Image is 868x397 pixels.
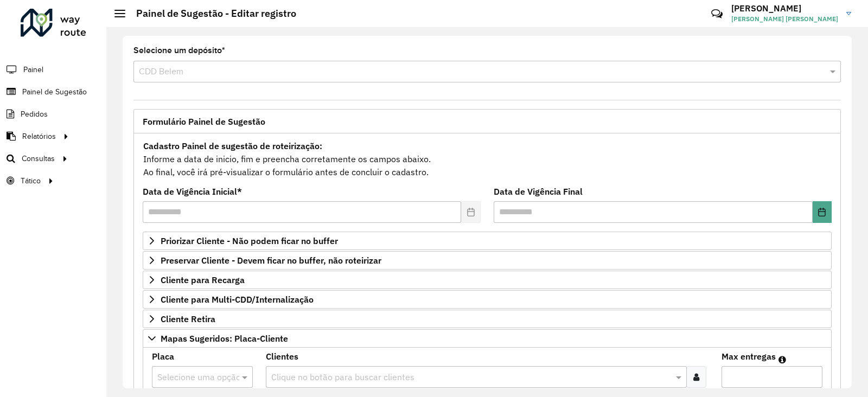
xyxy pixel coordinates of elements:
a: Contato Rápido [705,2,729,25]
span: [PERSON_NAME] [PERSON_NAME] [731,14,838,24]
span: Mapas Sugeridos: Placa-Cliente [161,334,288,343]
span: Priorizar Cliente - Não podem ficar no buffer [161,236,338,245]
label: Selecione um depósito [133,44,225,57]
strong: Cadastro Painel de sugestão de roteirização: [143,140,322,151]
label: Clientes [266,350,298,363]
div: Informe a data de inicio, fim e preencha corretamente os campos abaixo. Ao final, você irá pré-vi... [143,139,832,179]
span: Relatórios [22,131,56,142]
label: Placa [152,350,174,363]
button: Choose Date [813,201,832,223]
label: Data de Vigência Final [494,185,583,198]
span: Cliente Retira [161,315,215,323]
span: Pedidos [21,108,48,120]
a: Cliente para Multi-CDD/Internalização [143,290,832,309]
a: Cliente Retira [143,310,832,328]
label: Data de Vigência Inicial [143,185,242,198]
span: Formulário Painel de Sugestão [143,117,265,126]
em: Máximo de clientes que serão colocados na mesma rota com os clientes informados [778,355,786,364]
span: Tático [21,175,41,187]
span: Painel de Sugestão [22,86,87,98]
span: Consultas [22,153,55,164]
span: Preservar Cliente - Devem ficar no buffer, não roteirizar [161,256,381,265]
a: Cliente para Recarga [143,271,832,289]
span: Painel [23,64,43,75]
span: Cliente para Recarga [161,276,245,284]
a: Mapas Sugeridos: Placa-Cliente [143,329,832,348]
h3: [PERSON_NAME] [731,3,838,14]
span: Cliente para Multi-CDD/Internalização [161,295,314,304]
a: Priorizar Cliente - Não podem ficar no buffer [143,232,832,250]
h2: Painel de Sugestão - Editar registro [125,8,296,20]
a: Preservar Cliente - Devem ficar no buffer, não roteirizar [143,251,832,270]
label: Max entregas [722,350,776,363]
